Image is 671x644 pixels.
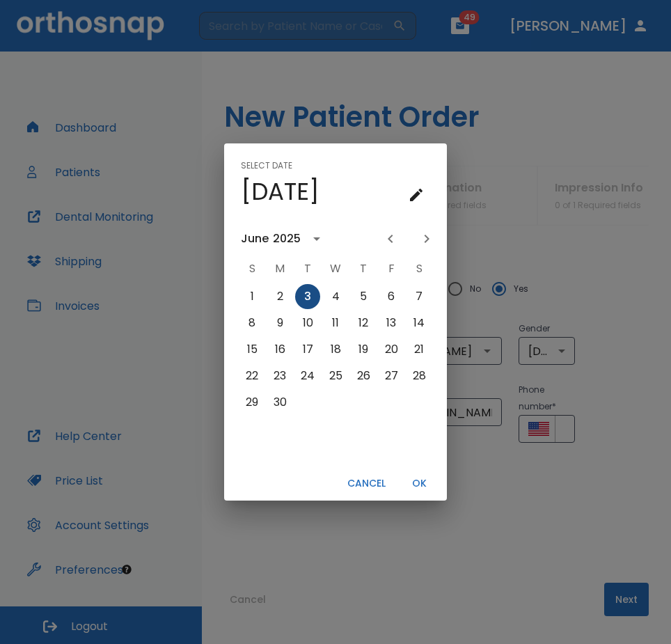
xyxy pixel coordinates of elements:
button: Jun 14, 2025 [406,311,432,336]
span: W [323,255,348,283]
button: OK [397,472,441,495]
span: T [351,255,376,283]
span: F [379,255,404,283]
button: Jun 23, 2025 [267,363,292,388]
button: Jun 13, 2025 [379,311,404,336]
button: Cancel [342,472,391,495]
button: Next month [415,227,439,251]
div: June [241,230,269,247]
button: Jun 5, 2025 [351,284,376,309]
div: 2025 [273,230,301,247]
button: Jun 17, 2025 [295,337,320,362]
span: S [406,255,432,283]
button: Jun 15, 2025 [239,337,265,362]
button: Jun 29, 2025 [239,390,265,415]
button: Jun 27, 2025 [379,363,404,388]
button: Jun 3, 2025 [295,284,320,309]
span: S [239,255,265,283]
button: Jun 16, 2025 [267,337,292,362]
button: calendar view is open, switch to year view [305,227,329,251]
button: Jun 24, 2025 [295,363,320,388]
button: Jun 7, 2025 [406,284,432,309]
button: Jun 2, 2025 [267,284,292,309]
button: Jun 12, 2025 [351,311,376,336]
button: Previous month [379,227,402,251]
span: M [267,255,292,283]
button: Jun 6, 2025 [379,284,404,309]
button: Jun 21, 2025 [406,337,432,362]
button: Jun 11, 2025 [323,311,348,336]
h4: [DATE] [241,177,319,206]
button: Jun 18, 2025 [323,337,348,362]
button: Jun 1, 2025 [239,284,265,309]
span: Select date [241,155,292,177]
button: Jun 10, 2025 [295,311,320,336]
button: Jun 9, 2025 [267,311,292,336]
button: Jun 20, 2025 [379,337,404,362]
span: T [295,255,320,283]
button: Jun 25, 2025 [323,363,348,388]
button: Jun 22, 2025 [239,363,265,388]
button: Jun 4, 2025 [323,284,348,309]
button: Jun 26, 2025 [351,363,376,388]
button: Jun 30, 2025 [267,390,292,415]
button: Jun 28, 2025 [406,363,432,388]
button: calendar view is open, go to text input view [402,181,430,209]
button: Jun 8, 2025 [239,311,265,336]
button: Jun 19, 2025 [351,337,376,362]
